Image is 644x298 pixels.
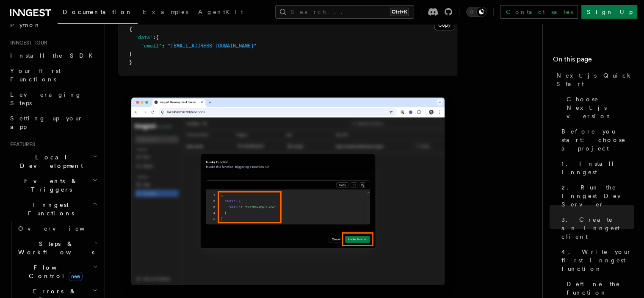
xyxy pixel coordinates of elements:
[7,201,91,217] span: Inngest Functions
[7,177,92,194] span: Events & Triggers
[466,7,486,17] button: Toggle dark mode
[558,244,634,276] a: 4. Write your first Inngest function
[556,71,634,88] span: Next.js Quick Start
[567,95,634,120] span: Choose Next.js version
[561,183,634,209] span: 2. Run the Inngest Dev Server
[7,197,100,221] button: Inngest Functions
[561,159,634,176] span: 1. Install Inngest
[10,91,82,106] span: Leveraging Steps
[558,156,634,180] a: 1. Install Inngest
[153,34,156,40] span: :
[15,221,100,236] a: Overview
[156,34,159,40] span: {
[558,180,634,212] a: 2. Run the Inngest Dev Server
[15,236,100,260] button: Steps & Workflows
[7,87,100,111] a: Leveraging Steps
[162,43,165,49] span: :
[135,34,153,40] span: "data"
[558,212,634,244] a: 3. Create an Inngest client
[10,67,61,83] span: Your first Functions
[434,19,454,31] button: Copy
[7,17,100,33] a: Python
[129,59,132,65] span: }
[7,141,35,148] span: Features
[15,240,94,256] span: Steps & Workflows
[275,5,414,19] button: Search...Ctrl+K
[168,43,257,49] span: "[EMAIL_ADDRESS][DOMAIN_NAME]"
[10,115,83,130] span: Setting up your app
[10,22,41,28] span: Python
[7,111,100,134] a: Setting up your app
[198,8,243,15] span: AgentKit
[193,3,248,23] a: AgentKit
[58,3,138,24] a: Documentation
[7,48,100,63] a: Install the SDK
[561,248,634,273] span: 4. Write your first Inngest function
[581,5,637,19] a: Sign Up
[500,5,578,19] a: Contact sales
[567,280,634,297] span: Define the function
[129,26,132,32] span: {
[561,127,634,153] span: Before you start: choose a project
[561,215,634,241] span: 3. Create an Inngest client
[15,263,93,280] span: Flow Control
[7,63,100,87] a: Your first Functions
[7,153,92,170] span: Local Development
[129,51,132,57] span: }
[143,8,188,15] span: Examples
[553,54,634,68] h4: On this page
[15,260,100,284] button: Flow Controlnew
[69,272,83,281] span: new
[558,124,634,156] a: Before you start: choose a project
[553,68,634,92] a: Next.js Quick Start
[7,173,100,197] button: Events & Triggers
[138,3,193,23] a: Examples
[563,92,634,124] a: Choose Next.js version
[141,43,162,49] span: "email"
[63,8,133,15] span: Documentation
[7,39,47,46] span: Inngest tour
[10,52,98,59] span: Install the SDK
[7,150,100,173] button: Local Development
[18,225,105,232] span: Overview
[390,8,409,16] kbd: Ctrl+K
